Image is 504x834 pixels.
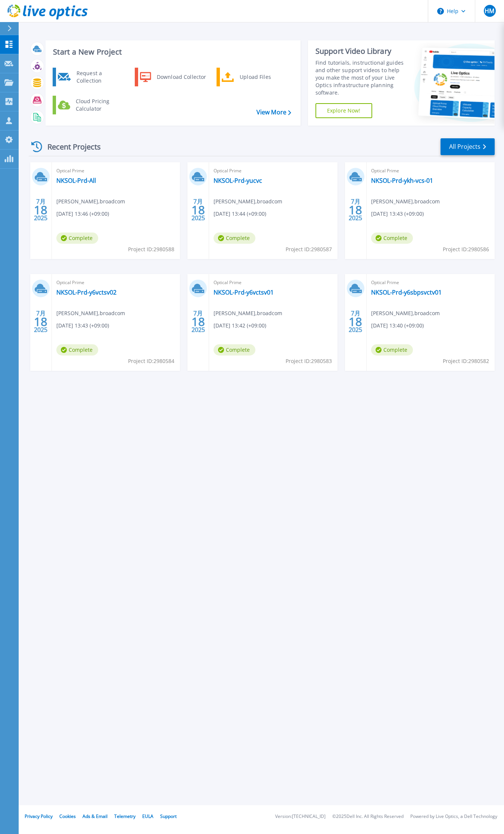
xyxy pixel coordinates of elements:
span: HM [485,8,494,14]
li: Powered by Live Optics, a Dell Technology [410,814,497,819]
span: [DATE] 13:46 (+09:00) [56,210,109,218]
div: 7月 2025 [348,308,363,335]
span: 18 [192,318,205,325]
a: Ads & Email [83,813,108,819]
span: [PERSON_NAME] , broadcom [56,309,125,317]
span: Project ID: 2980583 [286,357,332,365]
span: Project ID: 2980584 [128,357,174,365]
span: Project ID: 2980582 [443,357,489,365]
span: [PERSON_NAME] , broadcom [371,309,440,317]
span: 18 [349,318,362,325]
span: Optical Prime [371,278,490,287]
span: Complete [56,233,98,244]
span: 18 [192,207,205,213]
a: Cloud Pricing Calculator [53,96,129,114]
span: [PERSON_NAME] , broadcom [214,197,282,206]
a: NKSOL-Prd-y6vctsv02 [56,289,116,296]
li: Version: [TECHNICAL_ID] [275,814,326,819]
a: Download Collector [135,68,211,86]
span: Project ID: 2980587 [286,245,332,253]
div: 7月 2025 [191,196,205,224]
h3: Start a New Project [53,48,291,56]
div: 7月 2025 [348,196,363,224]
a: NKSOL-Prd-y6sbpsvctv01 [371,289,442,296]
a: Telemetry [114,813,136,819]
a: Request a Collection [53,68,129,86]
span: 18 [34,207,47,213]
div: 7月 2025 [34,308,48,335]
li: © 2025 Dell Inc. All Rights Reserved [332,814,404,819]
div: 7月 2025 [191,308,205,335]
div: Upload Files [236,70,291,84]
a: Support [160,813,177,819]
a: EULA [142,813,153,819]
a: Cookies [59,813,76,819]
span: Complete [56,344,98,356]
span: Complete [371,233,413,244]
span: Optical Prime [214,278,333,287]
div: Recent Projects [29,138,111,156]
a: NKSOL-Prd-yucvc [214,177,262,184]
span: Optical Prime [371,167,490,175]
a: All Projects [441,138,495,155]
span: [PERSON_NAME] , broadcom [56,197,125,206]
a: NKSOL-Prd-All [56,177,96,184]
span: Optical Prime [214,167,333,175]
span: 18 [349,207,362,213]
span: [DATE] 13:40 (+09:00) [371,321,424,330]
a: NKSOL-Prd-y6vctsv01 [214,289,274,296]
div: 7月 2025 [34,196,48,224]
span: Project ID: 2980586 [443,245,489,253]
div: Request a Collection [73,70,127,84]
a: NKSOL-Prd-ykh-vcs-01 [371,177,433,184]
span: 18 [34,318,47,325]
span: Complete [371,344,413,356]
a: Explore Now! [315,103,372,118]
span: [DATE] 13:43 (+09:00) [56,321,109,330]
span: Optical Prime [56,167,175,175]
span: [DATE] 13:42 (+09:00) [214,321,266,330]
div: Download Collector [153,70,209,84]
span: Complete [214,233,255,244]
span: Project ID: 2980588 [128,245,174,253]
span: [DATE] 13:44 (+09:00) [214,210,266,218]
span: Optical Prime [56,278,175,287]
span: Complete [214,344,255,356]
a: Upload Files [217,68,293,86]
span: [PERSON_NAME] , broadcom [214,309,282,317]
span: [DATE] 13:43 (+09:00) [371,210,424,218]
a: View More [256,109,291,116]
div: Cloud Pricing Calculator [72,98,127,113]
span: [PERSON_NAME] , broadcom [371,197,440,206]
div: Support Video Library [315,46,408,56]
div: Find tutorials, instructional guides and other support videos to help you make the most of your L... [315,59,408,96]
a: Privacy Policy [25,813,53,819]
